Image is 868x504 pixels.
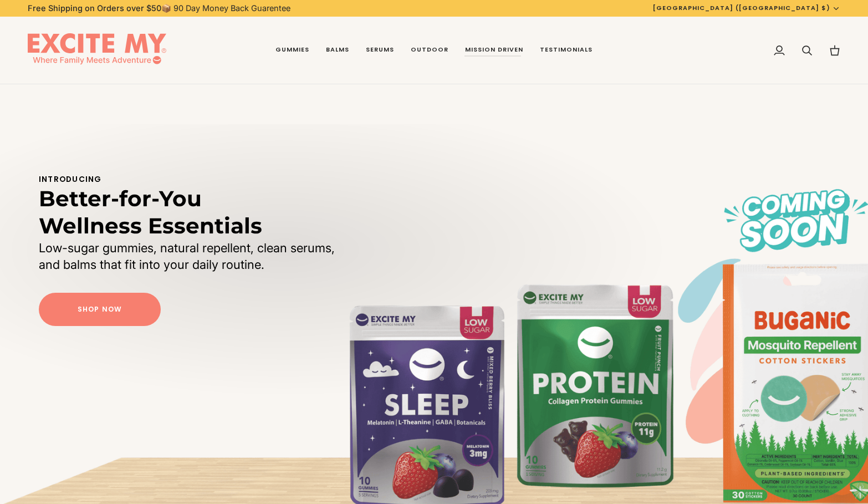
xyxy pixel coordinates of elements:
[39,293,161,326] a: Shop Now
[28,33,166,68] img: EXCITE MY®
[402,17,457,84] a: Outdoor
[326,45,349,54] span: Balms
[540,45,593,54] span: Testimonials
[358,17,402,84] a: Serums
[275,45,309,54] span: Gummies
[28,2,290,14] p: 📦 90 Day Money Back Guarentee
[457,17,532,84] a: Mission Driven
[28,3,161,13] strong: Free Shipping on Orders over $50
[318,17,358,84] a: Balms
[645,3,849,13] button: [GEOGRAPHIC_DATA] ([GEOGRAPHIC_DATA] $)
[532,17,601,84] a: Testimonials
[411,45,448,54] span: Outdoor
[366,45,394,54] span: Serums
[677,366,859,455] div: EXCITE MY BOT says "Welcome 👋 I have a special 10% off promo code just for you! Click to get code...
[267,17,318,84] a: Gummies
[465,45,523,54] span: Mission Driven
[824,460,859,495] iframe: Button to launch messaging window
